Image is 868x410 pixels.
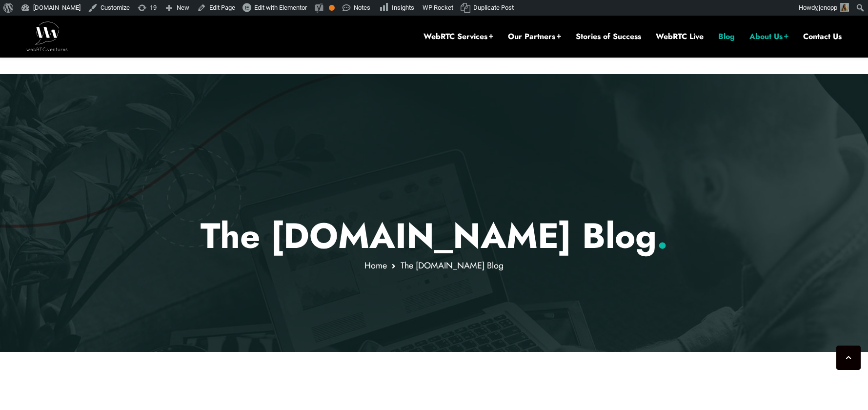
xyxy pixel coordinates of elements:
[401,259,504,272] span: The [DOMAIN_NAME] Blog
[749,31,788,42] a: About Us
[819,4,837,11] span: jenopp
[26,21,68,51] img: WebRTC.ventures
[656,31,704,42] a: WebRTC Live
[718,31,735,42] a: Blog
[364,259,387,272] a: Home
[508,31,561,42] a: Our Partners
[148,215,720,257] p: The [DOMAIN_NAME] Blog
[254,4,307,11] span: Edit with Elementor
[424,31,493,42] a: WebRTC Services
[329,5,335,11] div: OK
[803,31,842,42] a: Contact Us
[657,210,668,261] span: .
[392,4,414,11] span: Insights
[576,31,641,42] a: Stories of Success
